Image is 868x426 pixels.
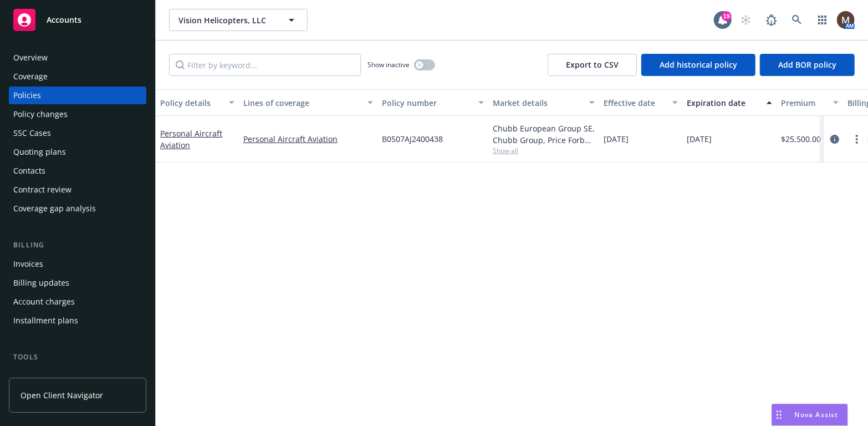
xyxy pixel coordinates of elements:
span: Show inactive [367,60,410,69]
input: Filter by keyword... [169,54,361,76]
a: Coverage [9,68,146,85]
a: Accounts [9,4,146,35]
span: B0507AJ2400438 [382,133,443,145]
div: Overview [13,49,48,67]
div: Coverage [13,68,48,85]
div: SSC Cases [13,124,51,142]
div: Billing updates [13,274,69,292]
a: Contract review [9,181,146,199]
span: [DATE] [687,133,712,145]
span: [DATE] [604,133,629,145]
span: Export to CSV [566,59,619,70]
a: Account charges [9,293,146,311]
a: Policy changes [9,105,146,123]
button: Nova Assist [772,404,848,426]
div: Policies [13,87,41,104]
a: Overview [9,49,146,67]
button: Effective date [599,89,682,116]
button: Expiration date [682,89,777,116]
button: Policy details [156,89,239,116]
img: photo [837,11,855,29]
div: Lines of coverage [243,97,361,109]
button: Policy number [377,89,488,116]
span: Vision Helicopters, LLC [178,14,274,26]
div: Drag to move [772,404,786,425]
a: Contacts [9,162,146,180]
a: Search [786,9,808,31]
span: Add historical policy [660,59,737,70]
a: Manage files [9,367,146,385]
div: Billing [9,240,146,251]
span: Show all [493,146,595,155]
a: Personal Aircraft Aviation [243,133,373,145]
div: Manage files [13,367,60,385]
a: Invoices [9,255,146,273]
span: $25,500.00 [781,133,821,145]
a: Policies [9,87,146,104]
button: Add BOR policy [760,54,855,76]
div: Policy changes [13,105,68,123]
div: Account charges [13,293,75,311]
div: Contract review [13,181,72,199]
button: Add historical policy [641,54,755,76]
div: Contacts [13,162,45,180]
div: Premium [781,97,826,109]
div: Policy details [160,97,222,109]
a: SSC Cases [9,124,146,142]
button: Lines of coverage [239,89,377,116]
a: circleInformation [828,133,841,146]
a: more [850,133,864,146]
div: Tools [9,352,146,363]
div: Expiration date [687,97,760,109]
a: Start snowing [735,9,757,31]
div: Coverage gap analysis [13,200,96,217]
button: Export to CSV [548,54,637,76]
a: Coverage gap analysis [9,200,146,217]
a: Billing updates [9,274,146,292]
a: Switch app [811,9,834,31]
button: Market details [488,89,599,116]
div: Effective date [604,97,666,109]
a: Personal Aircraft Aviation [160,128,222,150]
a: Report a Bug [760,9,783,31]
div: Chubb European Group SE, Chubb Group, Price Forbes & Partners [493,123,595,146]
button: Premium [777,89,843,116]
span: Nova Assist [795,410,839,419]
a: Installment plans [9,312,146,329]
span: Add BOR policy [778,59,836,70]
div: Quoting plans [13,143,66,161]
span: Open Client Navigator [21,389,103,401]
div: Policy number [382,97,472,109]
span: Accounts [47,16,81,24]
div: Invoices [13,255,43,273]
div: 19 [722,11,732,21]
button: Vision Helicopters, LLC [169,9,308,31]
a: Quoting plans [9,143,146,161]
div: Market details [493,97,583,109]
div: Installment plans [13,312,78,329]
